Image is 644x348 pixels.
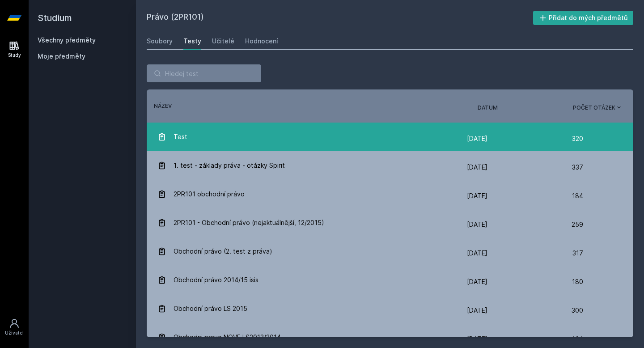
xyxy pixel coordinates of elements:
div: Testy [183,37,201,46]
a: Hodnocení [245,32,278,50]
span: 184 [572,187,583,205]
h2: Právo (2PR101) [147,11,533,25]
div: Učitelé [212,37,234,46]
span: [DATE] [467,306,487,314]
div: Uživatel [5,330,24,336]
a: Obchodní právo LS 2015 [DATE] 300 [147,294,633,323]
button: Datum [478,104,498,112]
button: Přidat do mých předmětů [533,11,634,25]
span: 320 [572,130,583,148]
span: [DATE] [467,335,487,343]
div: Study [8,52,21,59]
span: 317 [572,244,583,262]
span: 2PR101 - Obchodní právo (nejaktuálnější, 12/2015) [174,214,324,232]
a: Obchodní právo 2014/15 isis [DATE] 180 [147,266,633,294]
span: 300 [572,301,583,319]
span: 164 [572,330,583,348]
a: Uživatel [2,314,27,341]
span: Moje předměty [38,52,85,61]
span: Obchodní právo 2014/15 isis [174,271,258,289]
span: [DATE] [467,278,487,285]
div: Soubory [147,37,173,46]
a: 2PR101 obchodní právo [DATE] 184 [147,180,633,208]
a: Study [2,36,27,63]
span: 1. test - základy práva - otázky Spirit [174,157,285,174]
span: [DATE] [467,163,487,171]
a: Všechny předměty [38,36,96,44]
span: Test [174,128,187,146]
a: Testy [183,32,201,50]
span: [DATE] [467,221,487,228]
a: Učitelé [212,32,234,50]
a: 2PR101 - Obchodní právo (nejaktuálnější, 12/2015) [DATE] 259 [147,208,633,237]
span: Obchodni pravo NOVE LS2013/2014 [174,328,281,346]
span: Počet otázek [573,104,615,112]
a: 1. test - základy práva - otázky Spirit [DATE] 337 [147,151,633,180]
span: 337 [572,158,583,176]
button: Počet otázek [573,104,623,112]
div: Hodnocení [245,37,278,46]
a: Obchodní právo (2. test z práva) [DATE] 317 [147,237,633,266]
span: 180 [572,273,583,291]
span: [DATE] [467,192,487,199]
span: [DATE] [467,249,487,257]
span: 259 [572,216,583,233]
a: Test [DATE] 320 [147,123,633,151]
span: Obchodní právo (2. test z práva) [174,242,272,260]
a: Soubory [147,32,173,50]
input: Hledej test [147,64,261,82]
button: Název [154,102,172,110]
span: 2PR101 obchodní právo [174,185,245,203]
span: [DATE] [467,135,487,142]
span: Obchodní právo LS 2015 [174,300,247,318]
